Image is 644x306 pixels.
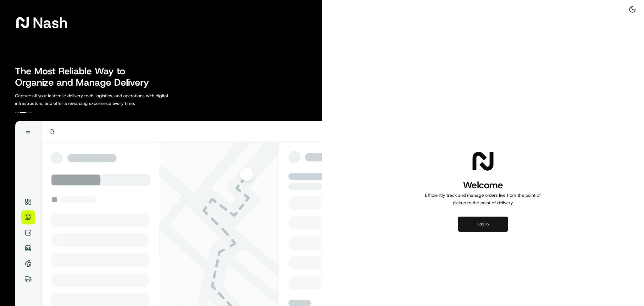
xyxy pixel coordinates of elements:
p: Capture all your last-mile delivery tech, logistics, and operations with digital infrastructure, ... [15,92,196,107]
h2: The Most Reliable Way to Organize and Manage Delivery [15,65,156,88]
h1: Welcome [423,179,543,191]
span: Nash [33,16,68,29]
p: Efficiently track and manage orders live from the point of pickup to the point of delivery. [423,191,543,207]
button: Log in [458,217,508,232]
